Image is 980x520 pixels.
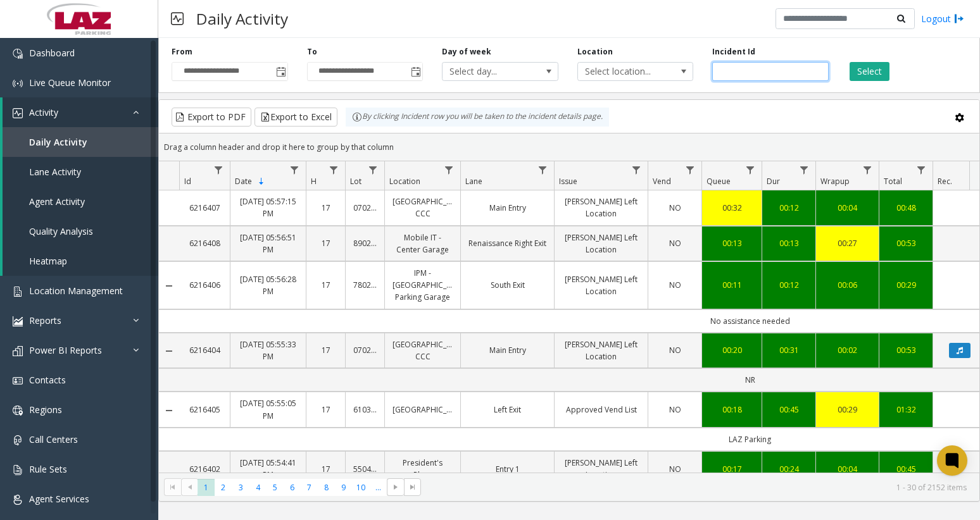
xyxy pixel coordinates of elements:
[767,176,780,187] span: Dur
[710,237,754,249] a: 00:13
[187,279,222,291] a: 6216406
[468,202,546,214] a: Main Entry
[13,49,23,59] img: 'icon'
[921,12,964,25] a: Logout
[238,273,298,297] a: [DATE] 05:56:28 PM
[404,478,421,496] span: Go to the last page
[238,195,298,220] a: [DATE] 05:57:15 PM
[770,344,808,356] div: 00:31
[235,176,252,187] span: Date
[887,202,925,214] a: 00:48
[314,237,337,249] a: 17
[393,404,453,416] a: [GEOGRAPHIC_DATA]
[29,314,61,326] span: Reports
[29,47,75,59] span: Dashboard
[653,176,671,187] span: Vend
[29,136,87,148] span: Daily Activity
[393,267,453,304] a: IPM - [GEOGRAPHIC_DATA] Parking Garage
[562,338,640,362] a: [PERSON_NAME] Left Location
[29,106,58,118] span: Activity
[441,161,458,178] a: Location Filter Menu
[468,344,546,356] a: Main Entry
[669,345,681,356] span: NO
[29,166,81,178] span: Lane Activity
[353,404,377,416] a: 610316
[171,3,184,34] img: pageIcon
[669,464,681,474] span: NO
[29,433,78,445] span: Call Centers
[352,112,362,122] img: infoIcon.svg
[393,457,453,481] a: President's Place
[29,374,66,386] span: Contacts
[850,62,889,81] button: Select
[710,202,754,214] a: 00:32
[669,238,681,249] span: NO
[13,346,23,356] img: 'icon'
[710,344,754,356] a: 00:20
[669,202,681,213] span: NO
[387,478,404,496] span: Go to the next page
[389,176,420,187] span: Location
[346,108,609,127] div: By clicking Incident row you will be taken to the incident details page.
[742,161,759,178] a: Queue Filter Menu
[824,202,871,214] a: 00:04
[938,176,952,187] span: Rec.
[656,463,694,475] a: NO
[159,136,979,158] div: Drag a column header and drop it here to group by that column
[682,161,699,178] a: Vend Filter Menu
[353,237,377,249] a: 890201
[13,495,23,505] img: 'icon'
[770,404,808,416] a: 00:45
[314,344,337,356] a: 17
[29,493,89,505] span: Agent Services
[887,279,925,291] a: 00:29
[13,287,23,297] img: 'icon'
[824,237,871,249] a: 00:27
[770,237,808,249] a: 00:13
[887,344,925,356] a: 00:53
[187,463,222,475] a: 6216402
[770,463,808,475] div: 00:24
[669,280,681,290] span: NO
[824,344,871,356] a: 00:02
[13,465,23,475] img: 'icon'
[887,237,925,249] div: 00:53
[238,397,298,421] a: [DATE] 05:55:05 PM
[13,376,23,386] img: 'icon'
[187,237,222,249] a: 6216408
[172,108,251,127] button: Export to PDF
[29,285,123,297] span: Location Management
[256,176,267,187] span: Sortable
[353,202,377,214] a: 070280
[534,161,551,178] a: Lane Filter Menu
[770,279,808,291] a: 00:12
[187,344,222,356] a: 6216404
[887,404,925,416] div: 01:32
[824,463,871,475] div: 00:04
[656,202,694,214] a: NO
[187,202,222,214] a: 6216407
[314,404,337,416] a: 17
[824,279,871,291] div: 00:06
[562,273,640,297] a: [PERSON_NAME] Left Location
[353,479,370,496] span: Page 10
[820,176,850,187] span: Wrapup
[562,457,640,481] a: [PERSON_NAME] Left Location
[669,404,681,415] span: NO
[353,344,377,356] a: 070280
[190,3,294,34] h3: Daily Activity
[710,463,754,475] a: 00:17
[314,202,337,214] a: 17
[365,161,382,178] a: Lot Filter Menu
[656,344,694,356] a: NO
[273,63,287,80] span: Toggle popup
[468,279,546,291] a: South Exit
